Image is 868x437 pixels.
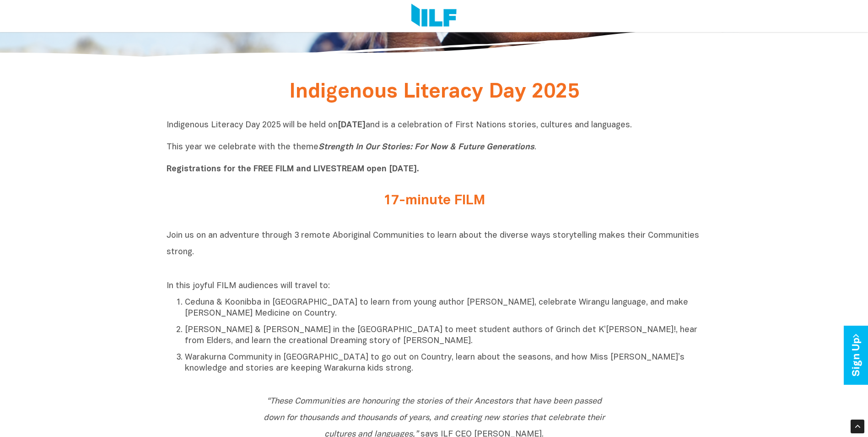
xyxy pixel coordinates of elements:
[263,193,606,208] h2: 17-minute FILM
[338,121,366,129] b: [DATE]
[185,325,702,347] p: [PERSON_NAME] & [PERSON_NAME] in the [GEOGRAPHIC_DATA] to meet student authors of Grinch det K’[P...
[289,83,579,102] span: Indigenous Literacy Day 2025
[167,120,702,175] p: Indigenous Literacy Day 2025 will be held on and is a celebration of First Nations stories, cultu...
[167,165,419,173] b: Registrations for the FREE FILM and LIVESTREAM open [DATE].
[318,143,534,151] i: Strength In Our Stories: For Now & Future Generations
[167,281,702,292] p: In this joyful FILM audiences will travel to:
[167,232,699,256] span: Join us on an adventure through 3 remote Aboriginal Communities to learn about the diverse ways s...
[185,297,702,319] p: Ceduna & Koonibba in [GEOGRAPHIC_DATA] to learn from young author [PERSON_NAME], celebrate Wirang...
[185,352,702,374] p: Warakurna Community in [GEOGRAPHIC_DATA] to go out on Country, learn about the seasons, and how M...
[411,4,457,28] img: Logo
[851,420,864,433] div: Scroll Back to Top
